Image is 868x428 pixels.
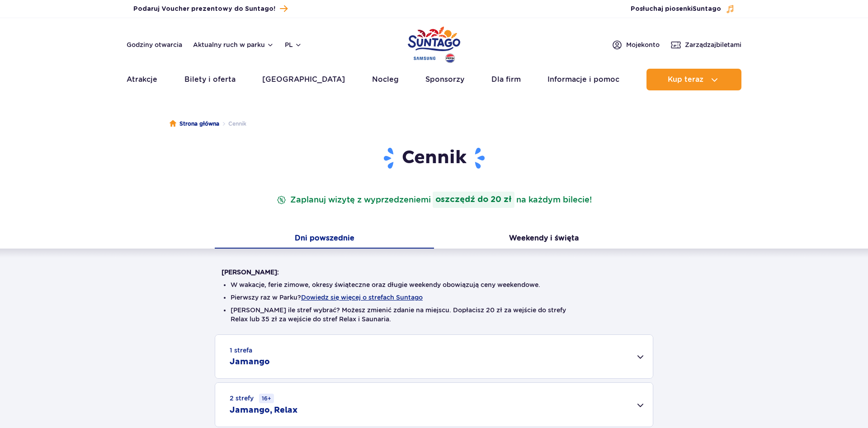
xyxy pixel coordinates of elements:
[547,69,619,90] a: Informacje i pomoc
[219,119,246,128] li: Cennik
[693,6,721,12] span: Suntago
[231,280,637,289] li: W wakacje, ferie zimowe, okresy świąteczne oraz długie weekendy obowiązują ceny weekendowe.
[231,293,637,302] li: Pierwszy raz w Parku?
[631,5,721,14] span: Posłuchaj piosenki
[184,69,236,90] a: Bilety i oferta
[230,357,270,367] h2: Jamango
[230,346,252,355] small: 1 strefa
[626,40,660,49] span: Moje konto
[133,5,275,14] span: Podaruj Voucher prezentowy do Suntago!
[275,192,594,208] p: Zaplanuj wizytę z wyprzedzeniem na każdym bilecie!
[133,3,288,15] a: Podaruj Voucher prezentowy do Suntago!
[670,39,741,50] a: Zarządzajbiletami
[668,75,703,84] span: Kup teraz
[127,69,157,90] a: Atrakcje
[425,69,464,90] a: Sponsorzy
[262,69,345,90] a: [GEOGRAPHIC_DATA]
[222,268,279,276] strong: [PERSON_NAME]:
[193,41,274,48] button: Aktualny ruch w parku
[631,5,735,14] button: Posłuchaj piosenkiSuntago
[646,69,741,90] button: Kup teraz
[612,39,660,50] a: Mojekonto
[127,40,182,49] a: Godziny otwarcia
[408,23,460,64] a: Park of Poland
[230,405,297,416] h2: Jamango, Relax
[215,230,434,249] button: Dni powszednie
[259,394,274,403] small: 16+
[170,119,219,128] a: Strona główna
[491,69,521,90] a: Dla firm
[230,394,274,403] small: 2 strefy
[433,192,514,208] strong: oszczędź do 20 zł
[285,40,302,49] button: pl
[434,230,653,249] button: Weekendy i święta
[231,306,637,324] li: [PERSON_NAME] ile stref wybrać? Możesz zmienić zdanie na miejscu. Dopłacisz 20 zł za wejście do s...
[372,69,399,90] a: Nocleg
[301,294,423,301] button: Dowiedz się więcej o strefach Suntago
[222,146,646,170] h1: Cennik
[685,40,741,49] span: Zarządzaj biletami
